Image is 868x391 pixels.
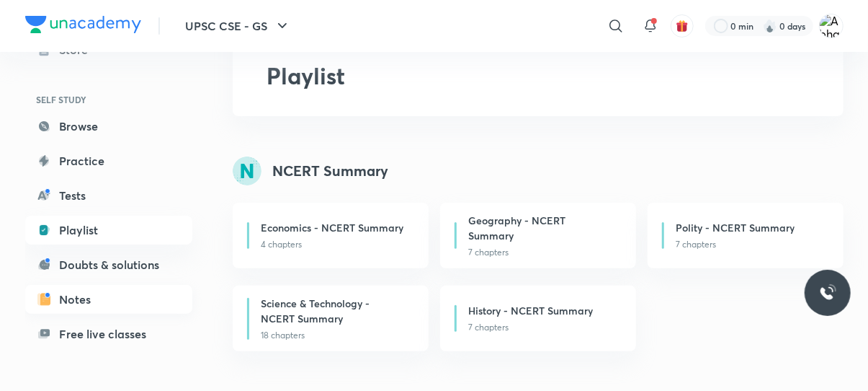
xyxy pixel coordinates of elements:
[676,238,826,251] p: 7 chapters
[25,250,192,279] a: Doubts & solutions
[671,14,694,38] button: avatar
[440,203,636,268] a: Geography - NCERT Summary7 chapters
[261,296,405,326] h6: Science & Technology - NCERT Summary
[25,87,192,112] h6: SELF STUDY
[25,146,192,175] a: Practice
[763,19,777,33] img: streak
[25,16,141,37] a: Company Logo
[819,14,844,38] img: Abhay Rao
[233,203,429,268] a: Economics - NCERT Summary4 chapters
[261,220,403,235] h6: Economics - NCERT Summary
[440,286,636,351] a: History - NCERT Summary7 chapters
[177,12,300,40] button: UPSC CSE - GS
[25,285,192,314] a: Notes
[25,216,192,245] a: Playlist
[648,203,844,268] a: Polity - NCERT Summary7 chapters
[261,329,411,342] p: 18 chapters
[273,160,389,182] h4: NCERT Summary
[233,286,429,351] a: Science & Technology - NCERT Summary18 chapters
[25,112,192,141] a: Browse
[468,213,612,243] h6: Geography - NCERT Summary
[25,16,141,33] img: Company Logo
[261,238,411,251] p: 4 chapters
[25,181,192,210] a: Tests
[233,157,261,185] img: syllabus
[676,220,795,235] h6: Polity - NCERT Summary
[468,246,618,259] p: 7 chapters
[468,303,593,318] h6: History - NCERT Summary
[819,284,836,302] img: ttu
[25,320,192,348] a: Free live classes
[267,58,809,93] h2: Playlist
[468,321,618,334] p: 7 chapters
[676,19,689,32] img: avatar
